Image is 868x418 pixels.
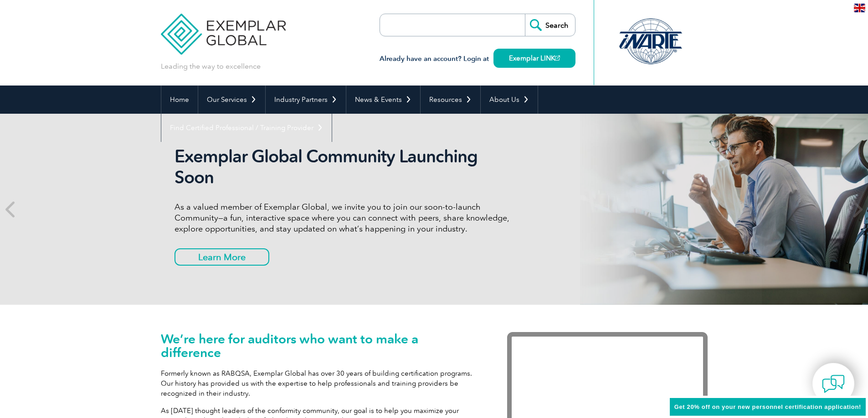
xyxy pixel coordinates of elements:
[161,332,480,359] h1: We’re here for auditors who want to make a difference
[161,61,261,71] p: Leading the way to excellence
[421,86,480,114] a: Resources
[380,53,575,65] h3: Already have an account? Login at
[854,4,865,12] img: en
[266,86,346,114] a: Industry Partners
[346,86,420,114] a: News & Events
[175,248,269,266] a: Learn More
[822,373,845,395] img: contact-chat.png
[175,201,516,234] p: As a valued member of Exemplar Global, we invite you to join our soon-to-launch Community—a fun, ...
[161,114,332,142] a: Find Certified Professional / Training Provider
[525,14,575,36] input: Search
[198,86,265,114] a: Our Services
[481,86,538,114] a: About Us
[555,55,560,60] img: open_square.png
[674,403,861,410] span: Get 20% off on your new personnel certification application!
[161,86,198,114] a: Home
[493,49,575,68] a: Exemplar LINK
[175,146,516,188] h2: Exemplar Global Community Launching Soon
[161,368,480,398] p: Formerly known as RABQSA, Exemplar Global has over 30 years of building certification programs. O...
